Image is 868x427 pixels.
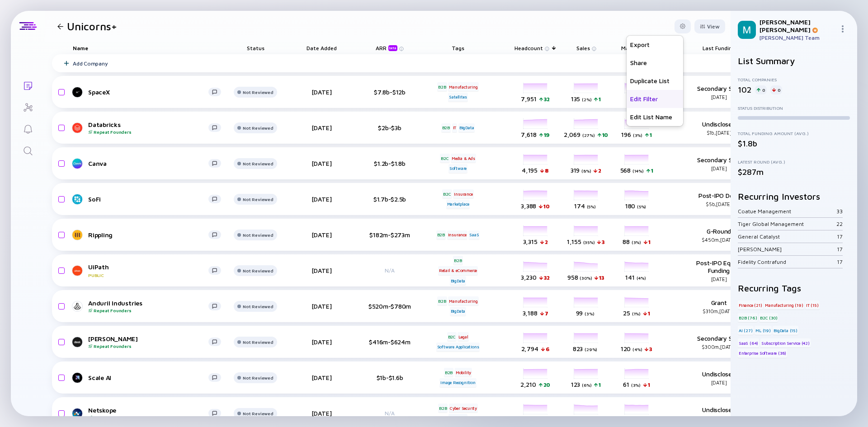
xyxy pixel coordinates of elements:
[296,195,347,203] div: [DATE]
[88,308,208,313] div: Repeat Founders
[433,42,483,54] div: Tags
[436,230,446,239] div: B2B
[689,370,748,385] div: Undisclosed
[73,158,228,169] a: Canva
[738,300,763,310] div: Finance (21)
[738,56,850,66] h2: List Summary
[73,299,228,313] a: Anduril IndustriesRepeat Founders
[11,74,45,96] a: Lists
[738,283,850,293] h2: Recurring Tags
[627,108,683,126] div: Edit List Name
[755,326,772,335] div: ML (19)
[764,300,804,310] div: Manufacturing (19)
[468,230,480,239] div: SaaS
[689,192,748,207] div: Post-IPO Debt
[451,154,476,163] div: Media & Ads
[738,77,850,82] div: Total Companies
[627,36,683,54] div: Export
[447,230,467,239] div: Insurance
[88,272,208,278] div: Public
[296,409,347,417] div: [DATE]
[738,349,787,358] div: Enterprise Software (38)
[770,85,782,94] div: 0
[376,45,399,51] div: ARR
[448,296,478,305] div: Manufacturing
[759,313,778,322] div: B2C (30)
[442,189,452,198] div: B2C
[689,259,748,282] div: Post-IPO Equity Funding
[689,237,748,243] div: $450m, [DATE]
[759,18,835,33] div: [PERSON_NAME] [PERSON_NAME]
[243,197,273,202] div: Not Reviewed
[839,25,846,33] img: Menu
[450,307,467,316] div: BigData
[296,42,347,54] div: Date Added
[738,21,756,39] img: Mordechai Profile Picture
[805,300,820,310] div: IT (15)
[576,45,590,52] span: Sales
[689,299,748,314] div: Grant
[694,19,725,33] button: View
[455,368,472,377] div: Mobility
[243,339,273,345] div: Not Reviewed
[738,139,850,148] div: $1.8b
[88,374,208,381] div: Scale AI
[73,263,228,278] a: UiPathPublic
[447,332,457,341] div: B2C
[360,88,419,96] div: $7.8b-$12b
[689,156,748,171] div: Secondary Sale
[247,45,264,52] span: Status
[296,267,347,274] div: [DATE]
[88,406,208,420] div: Netskope
[837,246,843,253] div: 17
[755,85,767,94] div: 0
[360,338,419,346] div: $416m-$624m
[444,368,453,377] div: B2B
[360,124,419,131] div: $2b-$3b
[88,231,208,239] div: Rippling
[88,195,208,203] div: SoFi
[627,90,683,108] div: Edit Filter
[243,411,273,416] div: Not Reviewed
[452,123,458,132] div: IT
[73,335,228,349] a: [PERSON_NAME]Repeat Founders
[11,117,45,139] a: Reminders
[760,338,811,347] div: Subscription Service (42)
[438,404,448,413] div: B2B
[243,232,273,238] div: Not Reviewed
[738,105,850,111] div: Status Distribution
[458,123,475,132] div: BigData
[759,34,835,41] div: [PERSON_NAME] Team
[67,20,117,33] h1: Unicorns+
[453,189,473,198] div: Insurance
[88,160,208,167] div: Canva
[450,276,467,285] div: BigData
[296,302,347,310] div: [DATE]
[360,231,419,239] div: $182m-$273m
[738,85,751,94] div: 102
[738,338,759,347] div: SaaS (64)
[360,302,419,310] div: $520m-$780m
[73,230,228,240] a: Rippling
[243,375,273,380] div: Not Reviewed
[738,326,754,335] div: AI (27)
[458,332,469,341] div: Legal
[88,129,208,135] div: Repeat Founders
[689,334,748,350] div: Secondary Sale
[243,89,273,95] div: Not Reviewed
[773,326,798,335] div: BigData (15)
[448,414,467,423] div: Software
[438,266,478,275] div: Retail & eCommerce
[296,124,347,131] div: [DATE]
[73,121,228,135] a: DatabricksRepeat Founders
[689,130,748,136] div: $1b, [DATE]
[738,131,850,136] div: Total Funding Amount (Avg.)
[437,296,447,305] div: B2B
[738,167,850,177] div: $287m
[441,123,451,132] div: B2B
[836,208,843,215] div: 33
[738,313,758,322] div: B2B (76)
[296,160,347,167] div: [DATE]
[11,139,45,161] a: Search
